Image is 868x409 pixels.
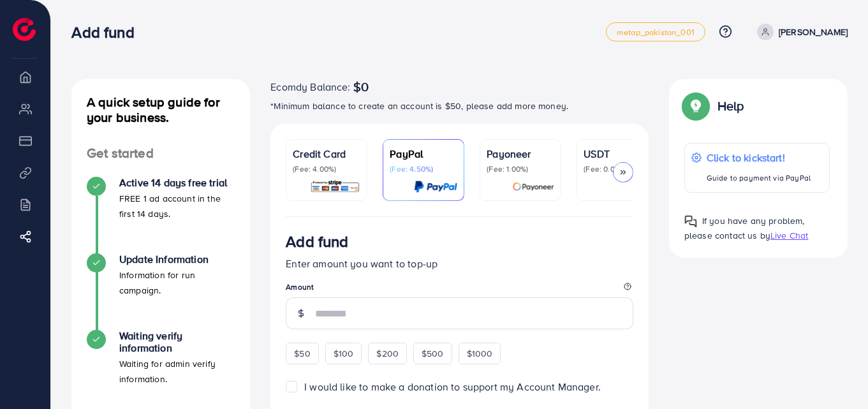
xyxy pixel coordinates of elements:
p: Click to kickstart! [707,150,811,165]
iframe: Chat [814,352,858,399]
p: Credit Card [293,146,360,161]
span: If you have any problem, please contact us by [684,214,805,242]
p: Enter amount you want to top-up [286,256,633,271]
img: logo [13,18,36,41]
p: (Fee: 4.50%) [390,164,457,174]
img: Popup guide [684,215,697,228]
h4: Waiting verify information [119,330,235,354]
p: (Fee: 0.00%) [584,164,651,174]
p: (Fee: 1.00%) [487,164,554,174]
h4: Active 14 days free trial [119,177,235,189]
h4: Get started [71,145,250,161]
a: [PERSON_NAME] [752,24,848,40]
p: PayPal [390,146,457,161]
span: Live Chat [770,229,808,242]
p: [PERSON_NAME] [779,24,848,40]
span: $500 [422,347,444,360]
img: Popup guide [684,94,707,117]
h4: A quick setup guide for your business. [71,94,250,125]
p: (Fee: 4.00%) [293,164,360,174]
li: Update Information [71,253,250,330]
span: $50 [294,347,310,360]
span: I would like to make a donation to support my Account Manager. [304,380,601,394]
li: Active 14 days free trial [71,177,250,253]
h4: Update Information [119,253,235,265]
li: Waiting verify information [71,330,250,406]
span: $100 [334,347,354,360]
p: Waiting for admin verify information. [119,356,235,387]
span: $0 [353,79,369,94]
p: Guide to payment via PayPal [707,170,811,186]
h3: Add fund [286,232,348,251]
img: card [414,179,457,194]
a: metap_pakistan_001 [606,22,705,41]
span: metap_pakistan_001 [617,28,695,36]
p: Help [717,98,744,114]
h3: Add fund [71,23,144,41]
p: *Minimum balance to create an account is $50, please add more money. [270,98,649,114]
legend: Amount [286,281,633,297]
p: FREE 1 ad account in the first 14 days. [119,191,235,221]
span: $200 [376,347,399,360]
p: Information for run campaign. [119,267,235,298]
p: USDT [584,146,651,161]
img: card [512,179,554,194]
img: card [310,179,360,194]
span: $1000 [467,347,493,360]
span: Ecomdy Balance: [270,79,350,94]
p: Payoneer [487,146,554,161]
